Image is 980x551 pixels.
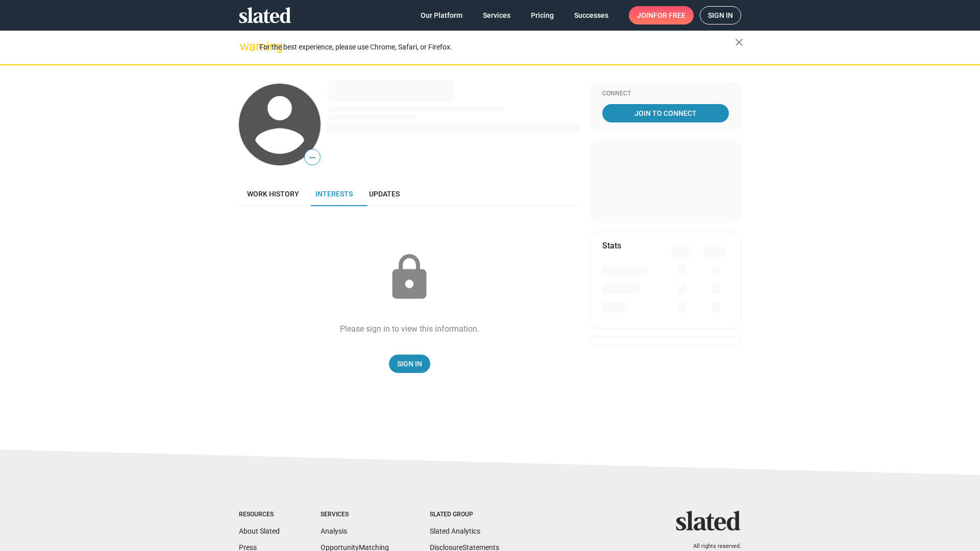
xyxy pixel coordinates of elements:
[259,40,735,54] div: For the best experience, please use Chrome, Safari, or Firefox.
[397,355,422,373] span: Sign In
[421,6,462,24] span: Our Platform
[384,252,435,303] mat-icon: lock
[653,6,685,24] span: for free
[733,36,745,48] mat-icon: close
[602,240,621,251] mat-card-title: Stats
[369,190,400,198] span: Updates
[483,6,510,24] span: Services
[475,6,519,24] a: Services
[574,6,608,24] span: Successes
[430,511,499,519] div: Slated Group
[602,104,729,122] a: Join To Connect
[708,7,733,24] span: Sign in
[602,90,729,98] div: Connect
[240,40,252,53] mat-icon: warning
[700,6,741,24] a: Sign in
[523,6,562,24] a: Pricing
[305,151,320,164] span: —
[239,182,307,206] a: Work history
[239,511,280,519] div: Resources
[340,323,479,334] div: Please sign in to view this information.
[361,182,408,206] a: Updates
[247,190,299,198] span: Work history
[389,355,430,373] a: Sign In
[239,527,280,535] a: About Slated
[531,6,554,24] span: Pricing
[315,190,353,198] span: Interests
[629,6,694,24] a: Joinfor free
[566,6,617,24] a: Successes
[307,182,361,206] a: Interests
[321,511,389,519] div: Services
[321,527,347,535] a: Analysis
[637,6,685,24] span: Join
[430,527,480,535] a: Slated Analytics
[604,104,727,122] span: Join To Connect
[412,6,471,24] a: Our Platform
